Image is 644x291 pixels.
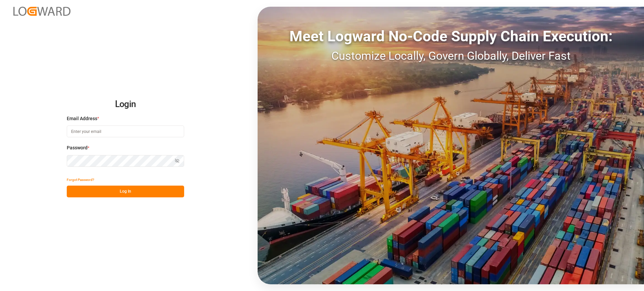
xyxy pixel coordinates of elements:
button: Forgot Password? [67,174,94,186]
img: Logward_new_orange.png [13,7,70,16]
button: Log In [67,186,184,197]
h2: Login [67,94,184,115]
div: Meet Logward No-Code Supply Chain Execution: [258,25,644,47]
span: Email Address [67,115,97,122]
span: Password [67,144,88,151]
div: Customize Locally, Govern Globally, Deliver Fast [258,47,644,64]
input: Enter your email [67,126,184,137]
